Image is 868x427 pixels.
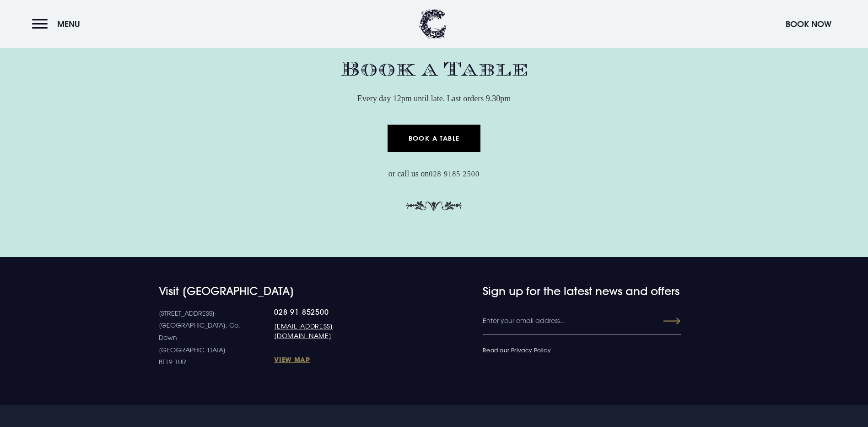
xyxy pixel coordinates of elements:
a: Read our Privacy Policy [483,346,550,354]
p: or call us on [224,166,645,181]
img: Clandeboye Lodge [419,9,447,39]
h4: Sign up for the latest news and offers [483,285,645,298]
a: View Map [274,355,374,364]
a: [EMAIL_ADDRESS][DOMAIN_NAME] [274,321,374,340]
button: Submit [647,313,680,329]
h2: Book a Table [224,57,645,82]
button: Book Now [781,14,836,34]
p: Every day 12pm until late. Last orders 9.30pm [224,91,645,106]
a: Book a Table [388,125,480,152]
input: Enter your email address… [483,307,681,335]
a: 028 9185 2500 [429,170,480,179]
button: Menu [32,14,85,34]
p: [STREET_ADDRESS] [GEOGRAPHIC_DATA], Co. Down [GEOGRAPHIC_DATA] BT19 1UR [159,307,274,368]
span: Menu [57,19,80,29]
a: 028 91 852500 [274,307,374,317]
h4: Visit [GEOGRAPHIC_DATA] [159,285,374,298]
